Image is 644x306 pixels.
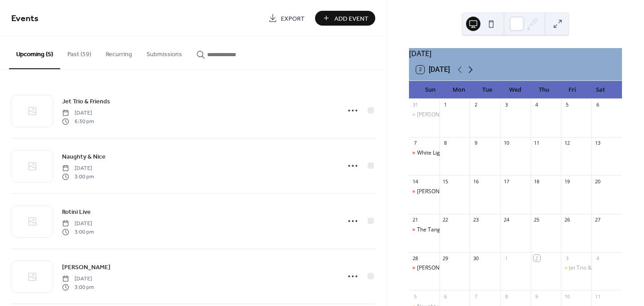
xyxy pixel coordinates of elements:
[62,220,94,228] span: [DATE]
[409,149,440,157] div: White Lightnin'
[62,275,94,283] span: [DATE]
[413,63,453,76] button: 2[DATE]
[442,140,449,146] div: 8
[62,97,110,106] span: Jet Trio & Friends
[533,293,540,300] div: 9
[62,151,106,162] a: Naughty & Nice
[503,140,510,146] div: 10
[442,255,449,262] div: 29
[533,217,540,223] div: 25
[472,255,479,262] div: 30
[561,264,591,272] div: Jet Trio & Friends
[594,140,601,146] div: 13
[62,117,94,125] span: 6:30 pm
[594,102,601,108] div: 6
[594,255,601,262] div: 4
[564,255,570,262] div: 3
[409,188,440,195] div: Rod Grant
[9,36,60,69] button: Upcoming (5)
[472,140,479,146] div: 9
[529,81,558,99] div: Thu
[412,293,418,300] div: 5
[594,217,601,223] div: 27
[472,217,479,223] div: 23
[315,11,375,26] button: Add Event
[62,173,94,181] span: 3:00 pm
[533,255,540,262] div: 2
[417,264,508,272] div: [PERSON_NAME] & [PERSON_NAME]
[416,81,444,99] div: Sun
[62,164,94,173] span: [DATE]
[569,264,612,272] div: Jet Trio & Friends
[62,262,111,272] a: [PERSON_NAME]
[62,263,111,272] span: [PERSON_NAME]
[503,217,510,223] div: 24
[417,188,459,195] div: [PERSON_NAME]
[412,178,418,185] div: 14
[586,81,615,99] div: Sat
[139,36,189,68] button: Submissions
[417,226,451,234] div: The Tangents
[442,217,449,223] div: 22
[564,217,570,223] div: 26
[564,178,570,185] div: 19
[62,207,91,217] a: Rotini Live
[533,178,540,185] div: 18
[11,10,39,27] span: Events
[473,81,501,99] div: Tue
[334,14,369,23] span: Add Event
[594,293,601,300] div: 11
[409,111,440,119] div: Joel Honey
[533,140,540,146] div: 11
[409,48,622,59] div: [DATE]
[442,178,449,185] div: 15
[262,11,311,26] a: Export
[501,81,529,99] div: Wed
[62,109,94,117] span: [DATE]
[412,140,418,146] div: 7
[564,102,570,108] div: 5
[503,255,510,262] div: 1
[409,264,440,272] div: Dave Marr & Bruce Baise
[472,102,479,108] div: 2
[442,102,449,108] div: 1
[564,140,570,146] div: 12
[594,178,601,185] div: 20
[472,178,479,185] div: 16
[503,293,510,300] div: 8
[558,81,586,99] div: Fri
[62,228,94,236] span: 3:00 pm
[417,149,454,157] div: White Lightnin'
[62,96,110,106] a: Jet Trio & Friends
[412,102,418,108] div: 31
[281,14,305,23] span: Export
[412,255,418,262] div: 28
[503,102,510,108] div: 3
[62,283,94,291] span: 3:00 pm
[62,208,91,217] span: Rotini Live
[412,217,418,223] div: 21
[98,36,139,68] button: Recurring
[564,293,570,300] div: 10
[444,81,473,99] div: Mon
[62,152,106,162] span: Naughty & Nice
[442,293,449,300] div: 6
[472,293,479,300] div: 7
[409,226,440,234] div: The Tangents
[533,102,540,108] div: 4
[503,178,510,185] div: 17
[417,111,459,119] div: [PERSON_NAME]
[60,36,98,68] button: Past (59)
